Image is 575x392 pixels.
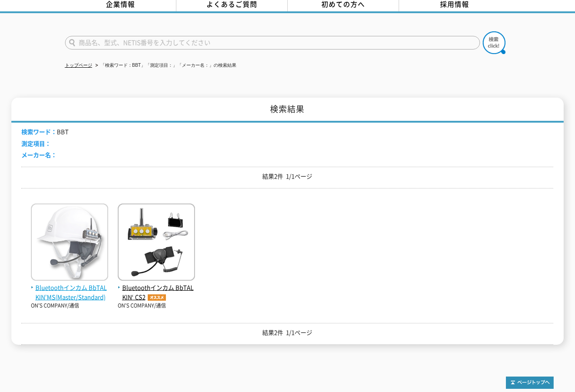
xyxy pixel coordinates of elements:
[31,283,108,302] span: Bluetoothインカム BbTALKIN’MS(Master/Standard)
[118,203,195,283] img: BbTALKIN‘ CS2
[506,377,554,389] img: トップページへ
[118,273,195,302] a: Bluetoothインカム BbTALKIN‘ CS2オススメ
[21,139,51,148] span: 測定項目：
[65,63,92,68] a: トップページ
[118,302,195,310] p: ON’S COMPANY/通信
[21,172,553,181] p: 結果2件 1/1ページ
[94,61,236,70] li: 「検索ワード：BBT」「測定項目：」「メーカー名：」の検索結果
[31,302,108,310] p: ON’S COMPANY/通信
[145,294,168,301] img: オススメ
[31,203,108,283] img: BbTALKIN’MS(Master/Standard)
[21,127,69,137] li: BBT
[483,31,505,54] img: btn_search.png
[31,273,108,302] a: Bluetoothインカム BbTALKIN’MS(Master/Standard)
[21,328,553,337] p: 結果2件 1/1ページ
[11,98,563,123] h1: 検索結果
[65,36,480,50] input: 商品名、型式、NETIS番号を入力してください
[21,150,57,159] span: メーカー名：
[118,283,195,302] span: Bluetoothインカム BbTALKIN‘ CS2
[21,127,57,136] span: 検索ワード：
